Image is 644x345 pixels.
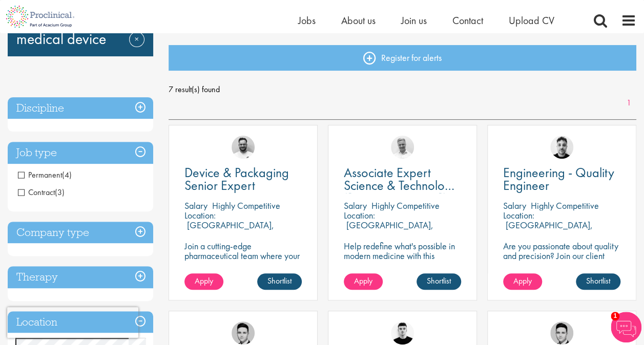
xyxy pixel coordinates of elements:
span: Contract [18,187,65,198]
p: Highly Competitive [531,200,599,211]
h3: Job type [8,142,153,164]
a: Apply [344,273,383,290]
span: Salary [184,200,207,211]
span: Contract [18,187,55,198]
span: Apply [513,275,532,286]
img: Chatbot [611,312,641,342]
a: Register for alerts [169,45,636,71]
span: Engineering - Quality Engineer [503,164,614,194]
a: Join us [401,14,427,27]
a: Apply [503,273,542,290]
span: Permanent [18,169,72,180]
span: Location: [184,209,216,221]
a: 1 [621,97,636,109]
iframe: reCAPTCHA [7,307,138,338]
p: [GEOGRAPHIC_DATA], [GEOGRAPHIC_DATA] [184,219,274,241]
p: Join a cutting-edge pharmaceutical team where your precision and passion for quality will help sh... [184,241,302,290]
span: (3) [55,187,65,198]
span: Permanent [18,169,62,180]
div: medical device [8,12,153,56]
p: Are you passionate about quality and precision? Join our client with this engineering role and he... [503,241,620,290]
a: Upload CV [509,14,554,27]
span: Device & Packaging Senior Expert [184,164,289,194]
h3: Discipline [8,97,153,119]
img: Patrick Melody [391,321,414,344]
a: Shortlist [576,273,620,290]
a: Apply [184,273,223,290]
span: Location: [344,209,375,221]
p: Help redefine what's possible in modern medicine with this [MEDICAL_DATA] Associate Expert Scienc... [344,241,461,280]
a: Remove [129,32,144,61]
img: Dean Fisher [550,136,573,159]
a: About us [341,14,376,27]
p: Highly Competitive [212,200,280,211]
img: Emile De Beer [232,136,255,159]
p: [GEOGRAPHIC_DATA], [GEOGRAPHIC_DATA] [503,219,593,241]
a: Shortlist [257,273,302,290]
a: Device & Packaging Senior Expert [184,166,302,192]
span: Associate Expert Science & Technology ([MEDICAL_DATA]) [344,164,458,207]
span: Location: [503,209,534,221]
p: [GEOGRAPHIC_DATA], [GEOGRAPHIC_DATA] [344,219,433,241]
a: Contact [452,14,483,27]
span: Apply [354,275,372,286]
span: (4) [62,169,72,180]
a: Shortlist [417,273,461,290]
img: Joshua Bye [391,136,414,159]
img: Connor Lynes [550,321,573,344]
span: Salary [344,200,367,211]
span: Salary [503,200,526,211]
a: Engineering - Quality Engineer [503,166,620,192]
img: Connor Lynes [232,321,255,344]
p: Highly Competitive [371,200,440,211]
h3: Therapy [8,266,153,288]
a: Jobs [298,14,316,27]
span: 1 [611,312,619,320]
a: Associate Expert Science & Technology ([MEDICAL_DATA]) [344,166,461,192]
h3: Company type [8,222,153,244]
span: Apply [195,275,213,286]
span: 7 result(s) found [169,82,636,97]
